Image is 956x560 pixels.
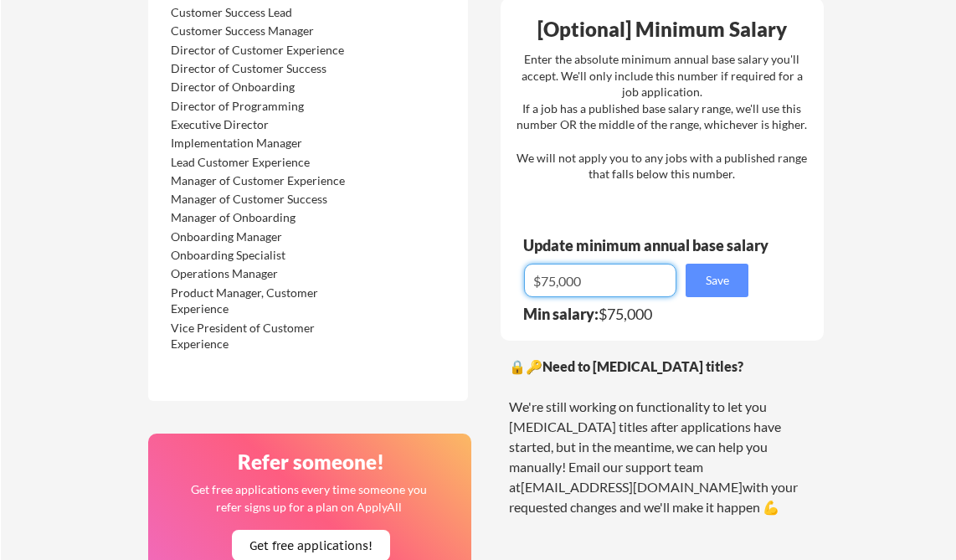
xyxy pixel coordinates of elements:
div: Onboarding Manager [171,229,347,245]
div: [Optional] Minimum Salary [506,19,818,39]
div: Product Manager, Customer Experience [171,285,347,317]
div: Manager of Customer Success [171,191,347,208]
div: Refer someone! [155,452,466,472]
strong: Need to [MEDICAL_DATA] titles? [542,358,743,374]
div: Director of Onboarding [171,79,347,95]
div: Manager of Onboarding [171,209,347,226]
button: Save [686,264,748,297]
div: Vice President of Customer Experience [171,320,347,352]
div: Director of Programming [171,98,347,115]
div: Lead Customer Experience [171,154,347,171]
div: Operations Manager [171,265,347,282]
div: Executive Director [171,116,347,133]
div: Customer Success Lead [171,4,347,21]
div: Onboarding Specialist [171,247,347,264]
div: Customer Success Manager [171,23,347,39]
div: Implementation Manager [171,135,347,152]
input: E.g. $100,000 [524,264,676,297]
div: 🔒🔑 We're still working on functionality to let you [MEDICAL_DATA] titles after applications have ... [509,357,815,517]
strong: Min salary: [523,305,599,323]
div: Manager of Customer Experience [171,172,347,189]
div: Get free applications every time someone you refer signs up for a plan on ApplyAll [189,480,428,516]
div: Director of Customer Success [171,60,347,77]
div: $75,000 [523,306,759,321]
div: Enter the absolute minimum annual base salary you'll accept. We'll only include this number if re... [517,51,807,182]
a: [EMAIL_ADDRESS][DOMAIN_NAME] [521,479,743,495]
div: Update minimum annual base salary [523,238,774,253]
div: Director of Customer Experience [171,42,347,59]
